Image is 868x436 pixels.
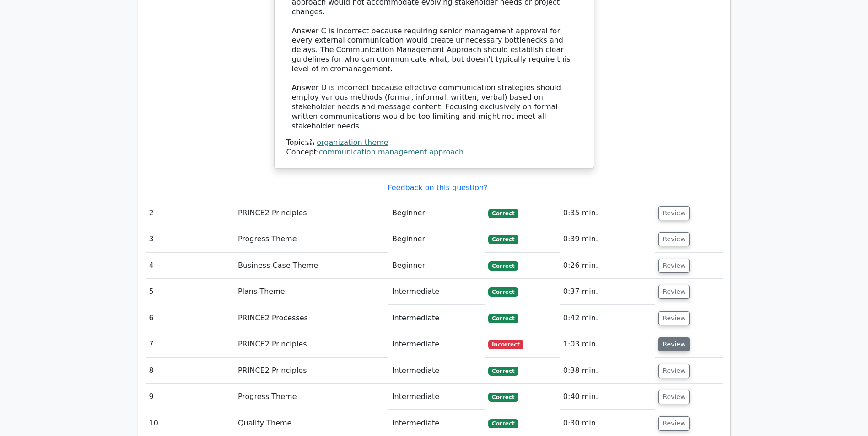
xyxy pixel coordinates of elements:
button: Review [658,311,690,325]
span: Correct [488,393,518,402]
div: Topic: [286,138,582,148]
td: 0:37 min. [560,279,655,305]
td: Plans Theme [234,279,388,305]
td: PRINCE2 Principles [234,331,388,357]
span: Correct [488,235,518,244]
td: Intermediate [388,331,485,357]
button: Review [658,206,690,220]
td: 0:35 min. [560,200,655,226]
button: Review [658,364,690,378]
td: 5 [146,279,234,305]
td: Intermediate [388,279,485,305]
button: Review [658,337,690,351]
td: 3 [146,226,234,252]
span: Correct [488,287,518,297]
td: 2 [146,200,234,226]
td: 0:38 min. [560,358,655,384]
td: Progress Theme [234,226,388,252]
td: 1:03 min. [560,331,655,357]
a: Feedback on this question? [388,183,487,192]
td: Progress Theme [234,384,388,410]
td: PRINCE2 Principles [234,358,388,384]
td: Beginner [388,253,485,279]
td: 0:39 min. [560,226,655,252]
a: communication management approach [319,148,464,156]
td: Intermediate [388,384,485,410]
td: 0:42 min. [560,305,655,331]
td: 6 [146,305,234,331]
span: Correct [488,261,518,271]
button: Review [658,390,690,404]
td: Intermediate [388,305,485,331]
td: 0:40 min. [560,384,655,410]
span: Incorrect [488,340,523,349]
td: 7 [146,331,234,357]
td: Business Case Theme [234,253,388,279]
td: 4 [146,253,234,279]
button: Review [658,259,690,273]
a: organization theme [317,138,388,147]
span: Correct [488,367,518,376]
button: Review [658,285,690,299]
td: 9 [146,384,234,410]
div: Concept: [286,148,582,157]
td: Beginner [388,226,485,252]
td: 8 [146,358,234,384]
button: Review [658,232,690,246]
td: Intermediate [388,358,485,384]
td: PRINCE2 Processes [234,305,388,331]
td: 0:26 min. [560,253,655,279]
button: Review [658,416,690,431]
td: Beginner [388,200,485,226]
span: Correct [488,419,518,428]
span: Correct [488,314,518,323]
td: PRINCE2 Principles [234,200,388,226]
span: Correct [488,209,518,218]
